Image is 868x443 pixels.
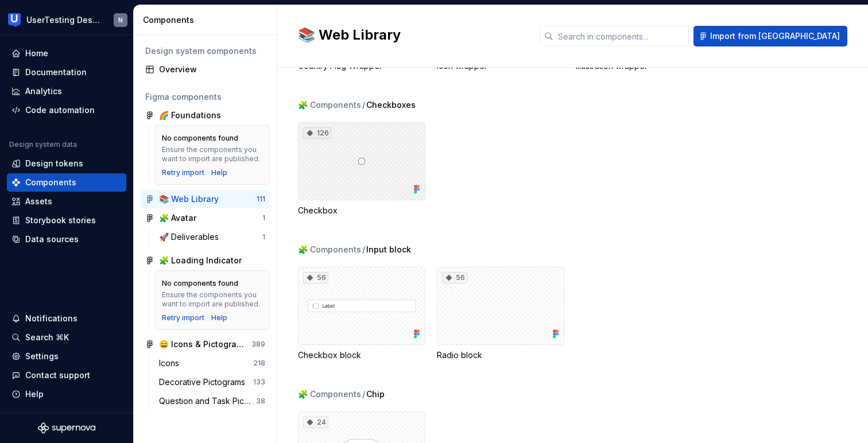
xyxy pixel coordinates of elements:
div: 56Checkbox block [298,267,425,361]
div: Home [25,48,48,59]
div: Ensure the components you want to import are published. [162,145,262,164]
div: 56 [442,272,467,283]
a: Code automation [7,101,126,119]
div: Overview [159,64,265,75]
svg: Supernova Logo [38,422,95,434]
div: Checkbox [298,205,425,216]
a: 🧩 Loading Indicator [141,251,270,270]
div: Design system components [145,45,265,57]
a: Overview [141,60,270,79]
div: No components found [162,134,238,143]
div: 🧩 Components [298,99,361,111]
div: Notifications [25,313,77,324]
div: 56Radio block [437,267,564,361]
div: 1 [262,232,265,242]
a: 🧩 Avatar1 [141,209,270,227]
div: 📚 Web Library [159,193,219,205]
a: 🚀 Deliverables1 [154,228,270,246]
div: Storybook stories [25,215,96,226]
div: Settings [25,351,59,362]
button: Notifications [7,309,126,328]
a: 😄 Icons & Pictograms V2389 [141,335,270,353]
div: Components [143,14,272,26]
button: Import from [GEOGRAPHIC_DATA] [693,26,847,46]
button: Help [7,385,126,403]
div: 🚀 Deliverables [159,231,223,243]
a: Assets [7,192,126,211]
a: Question and Task Pictograms38 [154,392,270,410]
div: 1 [262,213,265,223]
div: Design tokens [25,158,83,169]
div: 24 [303,417,328,428]
div: No components found [162,279,238,288]
span: Chip [366,388,385,400]
div: Search ⌘K [25,332,69,343]
div: 🌈 Foundations [159,110,221,121]
div: Question and Task Pictograms [159,395,256,407]
div: Design system data [9,140,77,149]
div: 🧩 Components [298,388,361,400]
a: Documentation [7,63,126,81]
span: Input block [366,244,411,255]
span: / [362,244,365,255]
div: 56 [303,272,328,283]
div: Assets [25,196,52,207]
a: Components [7,173,126,192]
div: Figma components [145,91,265,103]
div: Help [25,388,44,400]
div: 389 [251,340,265,349]
div: 🧩 Avatar [159,212,196,224]
a: Help [211,168,227,177]
div: Components [25,177,76,188]
div: 111 [257,195,265,204]
div: Contact support [25,370,90,381]
button: Contact support [7,366,126,384]
button: Search ⌘K [7,328,126,347]
span: / [362,99,365,111]
div: Code automation [25,104,95,116]
a: Help [211,313,227,322]
div: Documentation [25,67,87,78]
button: Retry import [162,168,204,177]
div: N [118,15,123,25]
a: Home [7,44,126,63]
div: 🧩 Components [298,244,361,255]
a: 🌈 Foundations [141,106,270,125]
div: Radio block [437,349,564,361]
a: Analytics [7,82,126,100]
span: Checkboxes [366,99,416,111]
a: Icons218 [154,354,270,372]
input: Search in components... [553,26,689,46]
div: 133 [253,378,265,387]
a: Data sources [7,230,126,248]
img: 41adf70f-fc1c-4662-8e2d-d2ab9c673b1b.png [8,13,22,27]
a: Design tokens [7,154,126,173]
div: 🧩 Loading Indicator [159,255,242,266]
div: Decorative Pictograms [159,376,250,388]
div: 218 [253,359,265,368]
a: 📚 Web Library111 [141,190,270,208]
h2: 📚 Web Library [298,26,526,44]
div: Analytics [25,86,62,97]
a: Decorative Pictograms133 [154,373,270,391]
button: UserTesting Design SystemN [2,7,131,32]
div: 😄 Icons & Pictograms V2 [159,339,245,350]
div: Data sources [25,234,79,245]
div: Checkbox block [298,349,425,361]
span: Import from [GEOGRAPHIC_DATA] [710,30,840,42]
span: / [362,388,365,400]
div: 126 [303,127,331,139]
div: 38 [256,397,265,406]
a: Settings [7,347,126,366]
div: 126Checkbox [298,122,425,216]
div: UserTesting Design System [26,14,100,26]
a: Storybook stories [7,211,126,230]
button: Retry import [162,313,204,322]
div: Ensure the components you want to import are published. [162,290,262,309]
div: Icons [159,357,184,369]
